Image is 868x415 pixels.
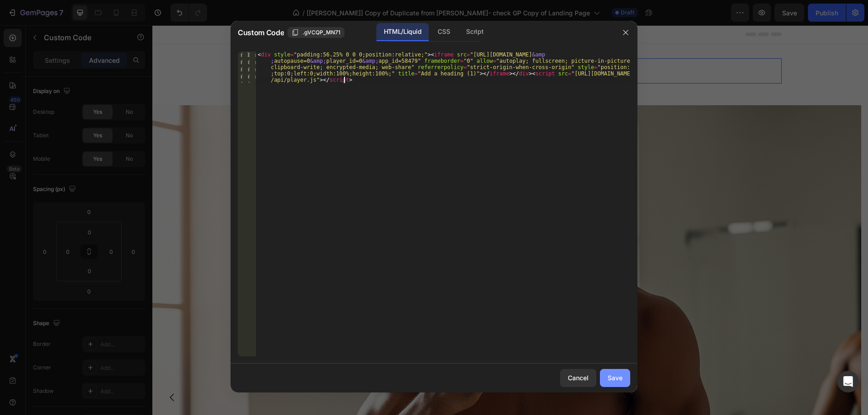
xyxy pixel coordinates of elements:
[430,23,457,41] div: CSS
[459,23,491,41] div: Script
[238,27,284,38] span: Custom Code
[600,369,630,387] button: Save
[568,373,589,382] div: Cancel
[837,371,859,392] div: Open Intercom Messenger
[87,40,629,51] span: Custom code
[683,359,708,385] button: Carousel Next Arrow
[288,27,344,38] button: .gVCQP_MN71
[377,23,429,41] div: HTML/Liquid
[560,369,596,387] button: Cancel
[302,28,340,37] span: .gVCQP_MN71
[608,373,623,382] div: Save
[98,20,137,28] div: Custom Code
[238,51,256,83] div: 1
[7,359,33,385] button: Carousel Back Arrow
